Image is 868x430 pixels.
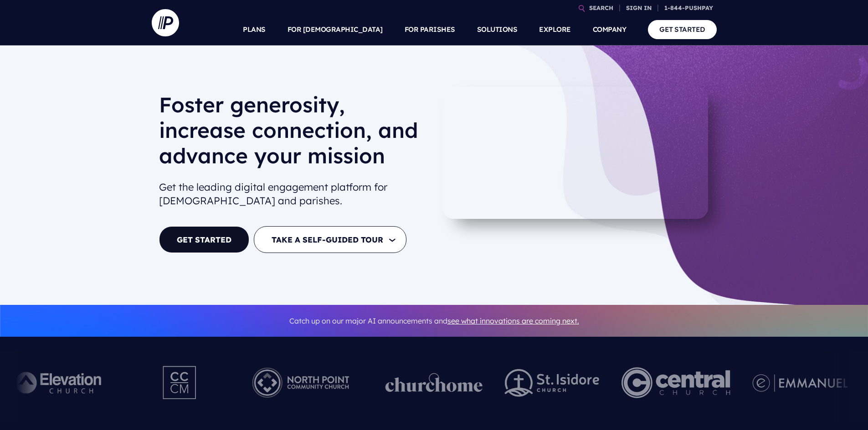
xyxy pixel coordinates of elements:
h1: Foster generosity, increase connection, and advance your mission [159,92,427,176]
p: Catch up on our major AI announcements and [159,311,709,331]
img: pp_logos_1 [385,373,483,392]
a: GET STARTED [648,20,717,39]
img: pp_logos_2 [505,369,600,397]
img: Pushpay_Logo__CCM [144,358,216,408]
a: COMPANY [593,14,627,46]
a: FOR PARISHES [405,14,455,46]
img: Central Church Henderson NV [621,358,730,408]
a: see what innovations are coming next. [447,316,579,325]
button: TAKE A SELF-GUIDED TOUR [254,226,406,253]
a: FOR [DEMOGRAPHIC_DATA] [288,14,383,46]
a: PLANS [243,14,266,46]
h2: Get the leading digital engagement platform for [DEMOGRAPHIC_DATA] and parishes. [159,177,427,212]
a: GET STARTED [159,226,249,253]
img: Pushpay_Logo__NorthPoint [238,358,364,408]
a: EXPLORE [539,14,571,46]
a: SOLUTIONS [477,14,518,46]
